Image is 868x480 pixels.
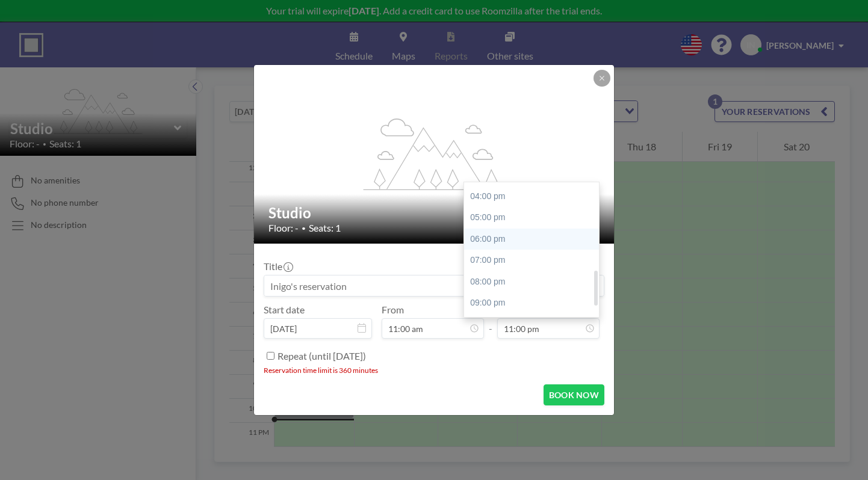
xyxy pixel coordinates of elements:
div: 04:00 pm [464,186,606,208]
div: 07:00 pm [464,250,606,271]
g: flex-grow: 1.2; [364,117,506,189]
span: • [302,224,306,233]
span: - [489,308,492,334]
li: Reservation time limit is 360 minutes [264,366,604,375]
h2: Studio [268,204,601,222]
label: Repeat (until [DATE]) [277,350,366,362]
div: 05:00 pm [464,207,606,229]
div: 08:00 pm [464,271,606,293]
button: BOOK NOW [544,384,604,405]
label: Title [264,260,292,272]
div: 06:00 pm [464,229,606,250]
div: 09:00 pm [464,292,606,314]
label: Start date [264,304,305,316]
span: Floor: - [268,222,299,234]
input: Inigo's reservation [264,275,604,296]
div: 10:00 pm [464,314,606,336]
span: Seats: 1 [309,222,341,234]
label: From [382,304,404,316]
